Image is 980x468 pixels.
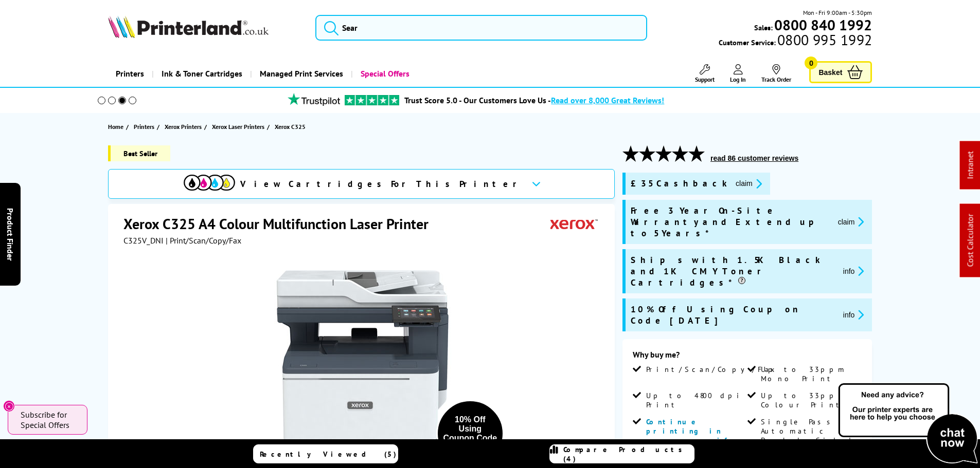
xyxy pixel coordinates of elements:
[631,178,727,190] span: £35 Cashback
[631,304,835,326] span: 10% Off Using Coupon Code [DATE]
[212,121,264,132] span: Xerox Laser Printers
[840,265,867,277] button: promo-description
[835,216,867,228] button: promo-description
[250,61,351,87] a: Managed Print Services
[550,214,598,233] img: Xerox
[818,65,842,79] span: Basket
[21,409,77,430] span: Subscribe for Special Offers
[162,61,242,87] span: Ink & Toner Cartridges
[184,175,235,191] img: cmyk-icon.svg
[549,444,694,463] a: Compare Products (4)
[563,445,694,463] span: Compare Products (4)
[3,400,15,412] button: Close
[260,450,397,459] span: Recently Viewed (5)
[165,121,204,132] a: Xerox Printers
[631,205,830,239] span: Free 3 Year On-Site Warranty and Extend up to 5 Years*
[707,154,801,163] button: read 86 customer reviews
[108,15,269,38] img: Printerland Logo
[646,391,745,409] span: Up to 4800 dpi Print
[836,382,980,466] img: Open Live Chat window
[646,365,778,374] span: Print/Scan/Copy/Fax
[761,64,791,83] a: Track Order
[551,95,664,105] span: Read over 8,000 Great Reviews!
[695,64,715,83] a: Support
[761,365,860,383] span: Up to 33ppm Mono Print
[123,214,439,233] h1: Xerox C325 A4 Colour Multifunction Laser Printer
[5,208,15,260] span: Product Finder
[776,35,872,45] span: 0800 995 1992
[443,415,497,452] div: 10% Off Using Coupon Code [DATE]
[166,235,241,246] span: | Print/Scan/Copy/Fax
[134,121,154,132] span: Printers
[695,76,715,83] span: Support
[240,178,523,190] span: View Cartridges For This Printer
[275,121,308,132] a: Xerox C325
[165,121,202,132] span: Xerox Printers
[283,93,345,106] img: trustpilot rating
[134,121,157,132] a: Printers
[152,61,250,87] a: Ink & Toner Cartridges
[809,61,872,83] a: Basket 0
[345,95,399,105] img: trustpilot rating
[262,266,464,467] img: Xerox C325
[212,121,267,132] a: Xerox Laser Printers
[774,15,872,34] b: 0800 840 1992
[965,152,975,179] a: Intranet
[803,8,872,17] span: Mon - Fri 9:00am - 5:30pm
[315,15,647,41] input: Sear
[730,76,746,83] span: Log In
[730,64,746,83] a: Log In
[631,254,835,288] span: Ships with 1.5K Black and 1K CMY Toner Cartridges*
[108,145,170,161] span: Best Seller
[754,23,773,32] span: Sales:
[275,121,306,132] span: Xerox C325
[404,95,664,105] a: Trust Score 5.0 - Our Customers Love Us -Read over 8,000 Great Reviews!
[108,121,123,132] span: Home
[773,20,872,30] a: 0800 840 1992
[633,349,862,365] div: Why buy me?
[733,178,765,190] button: promo-description
[965,214,975,267] a: Cost Calculator
[123,235,164,246] span: C325V_DNI
[761,417,860,454] span: Single Pass Automatic Double Sided Scanning
[108,15,303,40] a: Printerland Logo
[719,35,872,47] span: Customer Service:
[805,57,817,69] span: 0
[761,391,860,409] span: Up to 33ppm Colour Print
[253,444,398,463] a: Recently Viewed (5)
[840,309,867,321] button: promo-description
[108,121,126,132] a: Home
[108,61,152,87] a: Printers
[351,61,417,87] a: Special Offers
